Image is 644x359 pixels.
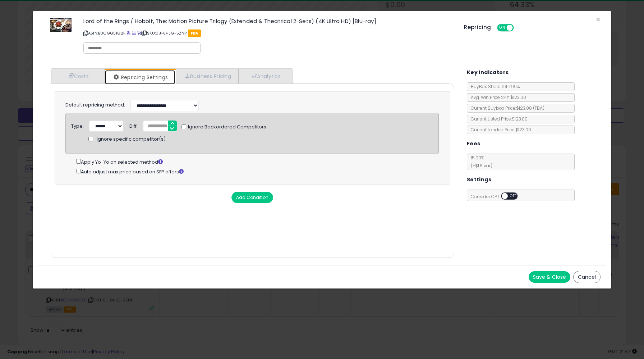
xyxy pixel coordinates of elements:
[137,30,141,36] a: Your listing only
[596,14,601,25] span: ×
[529,271,570,283] button: Save & Close
[186,124,266,131] span: Ignore Backordered Competitors
[176,69,239,83] a: Business Pricing
[508,193,519,199] span: OFF
[467,139,480,148] h5: Fees
[97,136,166,143] span: Ignore specific competitor(s)
[51,69,105,83] a: Costs
[132,30,136,36] a: All offer listings
[467,83,520,90] span: BuyBox Share 24h: 99%
[467,127,531,133] span: Current Landed Price: $123.00
[467,105,544,111] span: Current Buybox Price:
[76,158,439,166] div: Apply Yo-Yo on selected method
[467,116,528,122] span: Current Listed Price: $123.00
[65,102,125,109] label: Default repricing method:
[71,121,84,130] div: Type:
[188,29,201,37] span: FBA
[533,105,544,111] span: ( FBA )
[498,25,507,31] span: ON
[76,167,439,176] div: Auto adjust max price based on SFP offers
[467,175,491,184] h5: Settings
[467,163,492,169] span: (+$1.8 var)
[467,155,492,169] span: 15.00 %
[231,192,273,203] button: Add Condition
[239,69,292,83] a: Analytics
[83,27,453,39] p: ASIN: B0CGG51G2F | SKU: 0J-8HJG-5ZNP
[467,194,527,200] span: Consider CPT:
[464,24,493,30] h5: Repricing:
[516,105,544,111] span: $123.00
[105,70,175,85] a: Repricing Settings
[467,94,526,100] span: Avg. Win Price 24h: $123.00
[467,68,509,77] h5: Key Indicators
[513,25,524,31] span: OFF
[129,121,138,130] div: Diff:
[126,30,130,36] a: BuyBox page
[50,18,72,32] img: 51ok4JgP+9L._SL60_.jpg
[83,18,453,24] h3: Lord of the Rings / Hobbit, The: Motion Picture Trilogy (Extended & Theatrical 2-Sets) (4K Ultra ...
[573,271,601,283] button: Cancel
